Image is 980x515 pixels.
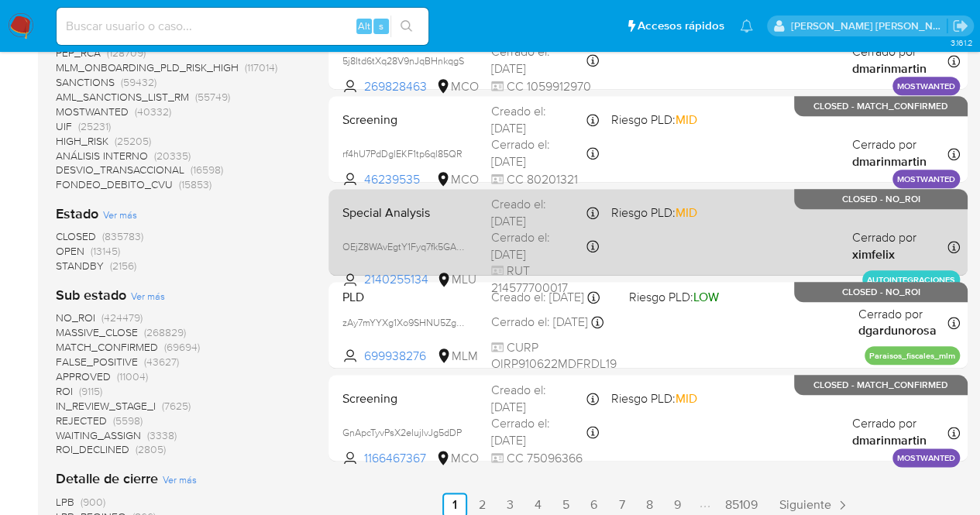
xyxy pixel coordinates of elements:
span: 3.161.2 [950,36,972,49]
span: Accesos rápidos [638,18,724,34]
button: search-icon [390,15,422,37]
p: daniel.izarra@mercadolibre.com [791,19,947,33]
span: s [379,19,383,33]
input: Buscar usuario o caso... [57,16,428,36]
span: Alt [358,19,370,33]
a: Notificaciones [740,19,753,33]
a: Salir [952,18,968,34]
